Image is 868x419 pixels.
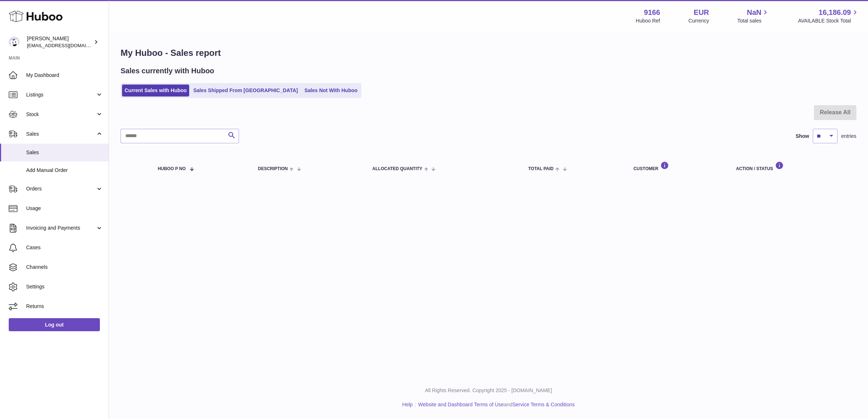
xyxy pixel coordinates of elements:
a: Current Sales with Huboo [122,85,189,96]
span: Returns [26,303,103,310]
img: internalAdmin-9166@internal.huboo.com [9,37,20,48]
a: Log out [9,318,100,331]
a: Sales Shipped From [GEOGRAPHIC_DATA] [191,85,300,96]
p: All Rights Reserved. Copyright 2025 - [DOMAIN_NAME] [115,387,862,394]
span: Listings [26,91,96,98]
span: NaN [747,8,761,17]
label: Show [796,133,809,140]
span: Huboo P no [158,167,186,171]
span: ALLOCATED Quantity [372,167,422,171]
span: Sales [26,131,96,137]
span: [EMAIL_ADDRESS][DOMAIN_NAME] [27,42,107,48]
strong: EUR [694,8,709,17]
span: Channels [26,264,103,271]
span: Add Manual Order [26,167,103,174]
a: NaN Total sales [737,8,770,24]
a: Service Terms & Conditions [512,402,575,407]
span: Cases [26,244,103,251]
span: AVAILABLE Stock Total [798,17,859,24]
span: Invoicing and Payments [26,225,96,231]
span: Description [258,167,288,171]
span: Total paid [528,167,553,171]
span: Orders [26,185,96,192]
div: [PERSON_NAME] [27,35,92,49]
h1: My Huboo - Sales report [121,47,856,59]
span: Stock [26,111,96,118]
div: Currency [689,17,709,24]
div: Huboo Ref [636,17,660,24]
a: 16,186.09 AVAILABLE Stock Total [798,8,859,24]
a: Help [402,402,413,407]
h2: Sales currently with Huboo [121,66,214,76]
span: Settings [26,283,103,290]
strong: 9166 [644,8,660,17]
span: Usage [26,205,103,212]
span: Total sales [737,17,770,24]
div: Customer [633,161,721,171]
span: Sales [26,149,103,156]
a: Sales Not With Huboo [302,85,360,96]
span: entries [841,133,856,140]
li: and [415,401,575,408]
a: Website and Dashboard Terms of Use [418,402,504,407]
span: 16,186.09 [819,8,851,17]
span: My Dashboard [26,72,103,79]
div: Action / Status [736,161,849,171]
